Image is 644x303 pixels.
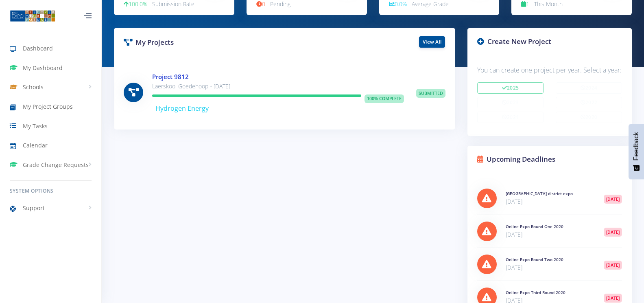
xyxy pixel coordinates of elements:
span: Grade Change Requests [23,160,89,169]
span: Support [23,204,45,212]
p: [DATE] [506,197,592,206]
p: [DATE] [506,263,592,272]
a: View All [419,36,445,48]
button: 2020 [556,112,622,123]
span: Hydrogen Energy [155,104,209,113]
a: Project 9812 [152,72,189,81]
span: Calendar [23,141,48,149]
p: Laerskool Goedehoop • [DATE] [152,81,404,91]
h6: [GEOGRAPHIC_DATA] district expo [506,191,592,197]
span: My Project Groups [23,102,73,111]
button: 2021 [477,112,544,123]
span: [DATE] [604,228,622,237]
span: Feedback [633,132,640,160]
h3: Create New Project [477,36,622,47]
span: Submitted [416,89,445,98]
h6: Online Expo Round Two 2020 [506,257,592,263]
span: 100% Complete [365,94,404,103]
h3: My Projects [124,37,278,48]
span: My Tasks [23,122,48,130]
h6: Online Expo Third Round 2020 [506,290,592,296]
button: 2023 [477,97,544,108]
button: 2024 [556,82,622,94]
button: 2022 [556,97,622,108]
h6: System Options [10,187,92,195]
button: Feedback - Show survey [629,124,644,179]
span: [DATE] [604,195,622,204]
img: ... [10,9,55,22]
p: [DATE] [506,230,592,239]
span: Schools [23,83,44,91]
button: 2025 [477,82,544,94]
span: My Dashboard [23,64,63,72]
h3: Upcoming Deadlines [477,154,622,165]
span: Dashboard [23,44,53,53]
span: [DATE] [604,261,622,270]
span: [DATE] [604,294,622,303]
p: You can create one project per year. Select a year: [477,65,622,76]
h6: Online Expo Round One 2020 [506,224,592,230]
